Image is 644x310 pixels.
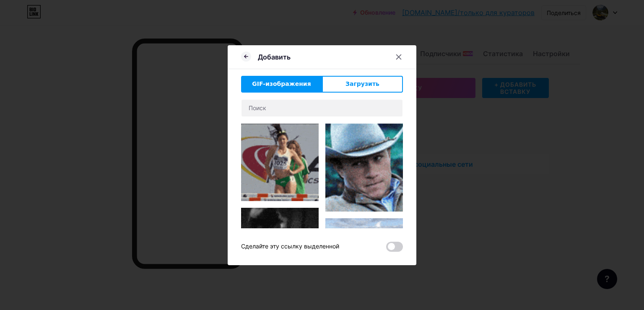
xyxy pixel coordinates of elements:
img: Гигантский [241,208,319,267]
ya-tr-span: Загрузить [345,80,379,87]
button: GIF-изображения [241,76,322,93]
ya-tr-span: Сделайте эту ссылку выделенной [241,243,339,250]
img: Гигантский [325,124,403,212]
img: Гигантский [325,218,403,296]
button: Загрузить [322,76,403,93]
ya-tr-span: Добавить [258,53,291,61]
img: Гигантский [241,124,319,201]
ya-tr-span: GIF-изображения [252,80,311,87]
input: Поиск [241,100,402,116]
